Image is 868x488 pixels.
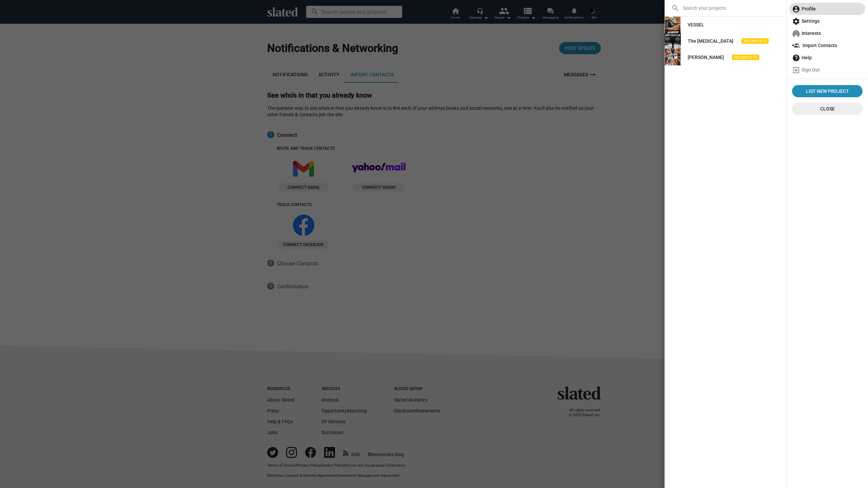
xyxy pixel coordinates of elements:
[671,4,679,12] mat-icon: search
[688,19,704,31] div: VESSEL
[792,3,863,15] span: Profile
[795,85,860,97] span: List New Project
[792,66,800,74] mat-icon: exit_to_app
[66,115,83,131] span: disappointed reaction
[792,85,863,97] a: List New Project
[789,52,865,64] a: Help
[792,5,800,13] mat-icon: account_circle
[665,33,681,49] img: The Grey Matter
[50,115,66,131] span: neutral face reaction
[789,39,865,52] a: Import Contacts
[792,29,800,38] mat-icon: wifi_tethering
[27,68,49,74] a: ACTIVATE
[682,35,739,47] a: The [MEDICAL_DATA]
[792,17,800,25] mat-icon: settings
[797,103,857,115] span: Close
[52,117,63,130] span: 😐
[792,52,863,64] span: Help
[742,38,769,44] span: INCOMPLETE
[789,15,865,27] a: Settings
[52,75,75,80] b: 35% OFF
[35,117,46,130] span: 😄
[665,17,681,33] img: VESSEL
[688,51,724,63] div: [PERSON_NAME]
[665,49,681,65] img: Felix Culpa
[24,11,38,16] span: Jordan
[688,35,733,47] div: The [MEDICAL_DATA]
[8,8,19,19] img: Profile image for Jordan
[732,55,759,60] span: INCOMPLETE
[33,115,50,131] span: smile reaction
[682,19,710,31] a: VESSEL
[792,39,863,52] span: Import Contacts
[792,103,863,115] button: Close
[789,3,865,15] a: Profile
[792,64,863,76] span: Sign Out
[789,27,865,39] a: Interests
[8,24,107,31] div: Hi, [PERSON_NAME].
[792,27,863,39] span: Interests
[69,117,80,130] span: 😞
[792,15,863,27] span: Settings
[682,51,729,63] a: [PERSON_NAME]
[8,35,107,88] div: Nice work listing your project! A whole new way of moving your project forward awaits. The next s...
[789,64,865,76] a: Sign Out
[792,54,800,62] mat-icon: help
